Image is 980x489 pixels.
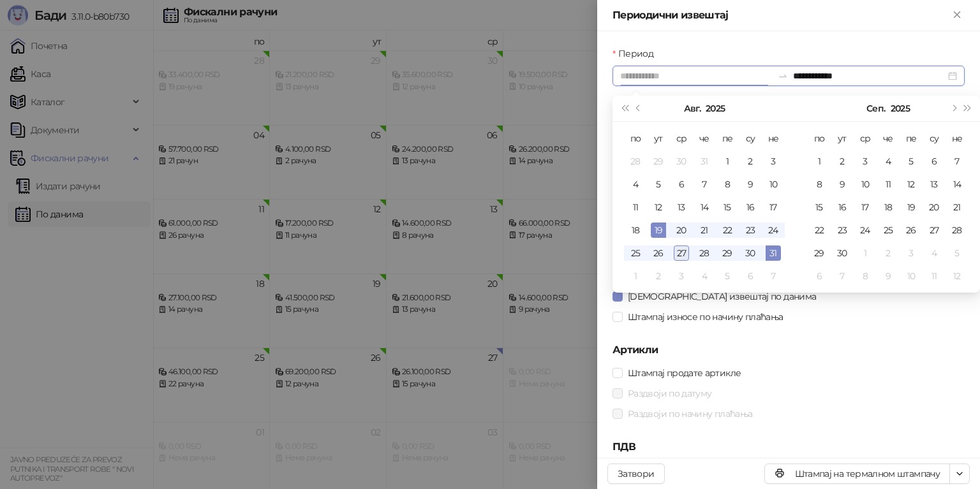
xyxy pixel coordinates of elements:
[880,245,896,261] div: 2
[647,150,670,173] td: 2025-07-29
[877,127,900,150] th: че
[647,196,670,219] td: 2025-08-12
[923,219,946,242] td: 2025-09-27
[949,268,965,284] div: 12
[720,223,735,238] div: 22
[835,154,850,169] div: 2
[674,245,689,261] div: 27
[628,223,643,238] div: 18
[835,177,850,192] div: 9
[674,177,689,192] div: 6
[624,196,647,219] td: 2025-08-11
[831,150,854,173] td: 2025-09-02
[923,242,946,265] td: 2025-10-04
[900,150,923,173] td: 2025-09-05
[623,366,746,380] span: Штампај продате артикле
[900,173,923,196] td: 2025-09-12
[900,196,923,219] td: 2025-09-19
[651,200,666,215] div: 12
[693,219,716,242] td: 2025-08-21
[762,127,785,150] th: не
[903,177,919,192] div: 12
[739,219,762,242] td: 2025-08-23
[720,154,735,169] div: 1
[739,265,762,288] td: 2025-09-06
[946,242,969,265] td: 2025-10-05
[607,463,665,484] button: Затвори
[808,173,831,196] td: 2025-09-08
[624,150,647,173] td: 2025-07-28
[926,268,942,284] div: 11
[743,268,758,284] div: 6
[854,265,877,288] td: 2025-10-08
[835,223,850,238] div: 23
[831,219,854,242] td: 2025-09-23
[720,177,735,192] div: 8
[949,245,965,261] div: 5
[716,196,739,219] td: 2025-08-15
[716,265,739,288] td: 2025-09-05
[854,196,877,219] td: 2025-09-17
[946,219,969,242] td: 2025-09-28
[831,173,854,196] td: 2025-09-09
[778,71,788,81] span: swap-right
[961,96,975,121] button: Следећа година (Control + right)
[926,200,942,215] div: 20
[926,177,942,192] div: 13
[623,289,821,303] span: [DEMOGRAPHIC_DATA] извештај по данима
[670,219,693,242] td: 2025-08-20
[612,342,965,358] h5: Артикли
[647,219,670,242] td: 2025-08-19
[623,407,757,421] span: Раздвоји по начину плаћања
[743,154,758,169] div: 2
[812,200,827,215] div: 15
[693,127,716,150] th: че
[946,150,969,173] td: 2025-09-07
[926,223,942,238] div: 27
[831,265,854,288] td: 2025-10-07
[762,242,785,265] td: 2025-08-31
[949,8,965,23] button: Close
[651,154,666,169] div: 29
[812,223,827,238] div: 22
[946,265,969,288] td: 2025-10-12
[857,200,873,215] div: 17
[949,223,965,238] div: 28
[949,200,965,215] div: 21
[674,154,689,169] div: 30
[624,173,647,196] td: 2025-08-04
[946,96,960,121] button: Следећи месец (PageDown)
[923,196,946,219] td: 2025-09-20
[926,245,942,261] div: 4
[766,154,781,169] div: 3
[880,268,896,284] div: 9
[743,245,758,261] div: 30
[697,223,712,238] div: 21
[716,219,739,242] td: 2025-08-22
[762,219,785,242] td: 2025-08-24
[624,242,647,265] td: 2025-08-25
[923,265,946,288] td: 2025-10-11
[900,127,923,150] th: пе
[812,177,827,192] div: 8
[926,154,942,169] div: 6
[835,245,850,261] div: 30
[923,127,946,150] th: су
[808,196,831,219] td: 2025-09-15
[880,154,896,169] div: 4
[743,223,758,238] div: 23
[623,386,716,400] span: Раздвоји по датуму
[628,200,643,215] div: 11
[693,150,716,173] td: 2025-07-31
[624,265,647,288] td: 2025-09-01
[624,127,647,150] th: по
[697,177,712,192] div: 7
[670,242,693,265] td: 2025-08-27
[647,173,670,196] td: 2025-08-05
[854,173,877,196] td: 2025-09-10
[697,268,712,284] div: 4
[620,69,773,83] input: Период
[949,177,965,192] div: 14
[831,127,854,150] th: ут
[670,173,693,196] td: 2025-08-06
